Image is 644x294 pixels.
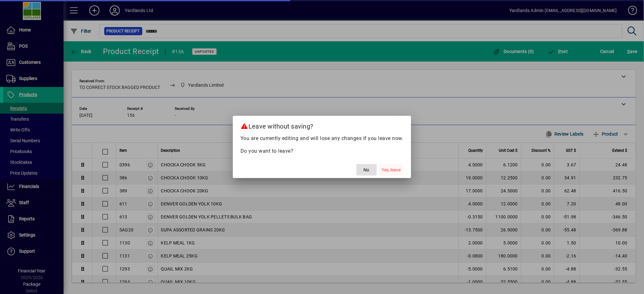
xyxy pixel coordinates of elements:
[233,116,411,134] h2: Leave without saving?
[241,147,403,155] p: Do you want to leave?
[364,167,369,173] span: No
[382,167,401,173] span: Yes, leave
[241,135,403,142] p: You are currently editing and will lose any changes if you leave now.
[379,164,403,176] button: Yes, leave
[356,164,377,176] button: No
